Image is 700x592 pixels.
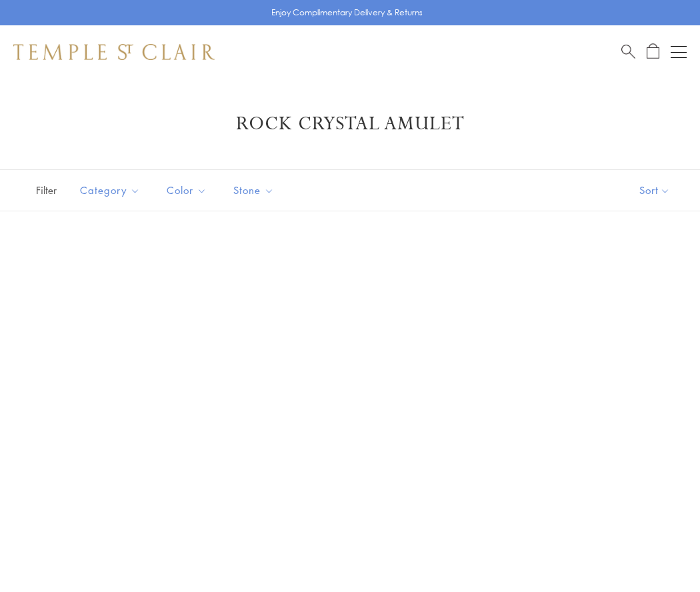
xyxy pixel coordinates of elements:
[271,6,423,19] p: Enjoy Complimentary Delivery & Returns
[609,170,700,211] button: Show sort by
[33,112,667,136] h1: Rock Crystal Amulet
[157,175,217,205] button: Color
[671,44,687,60] button: Open navigation
[70,175,150,205] button: Category
[227,182,284,199] span: Stone
[160,182,217,199] span: Color
[647,43,659,60] a: Open Shopping Bag
[621,43,635,60] a: Search
[223,175,284,205] button: Stone
[73,182,150,199] span: Category
[13,44,215,60] img: Temple St. Clair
